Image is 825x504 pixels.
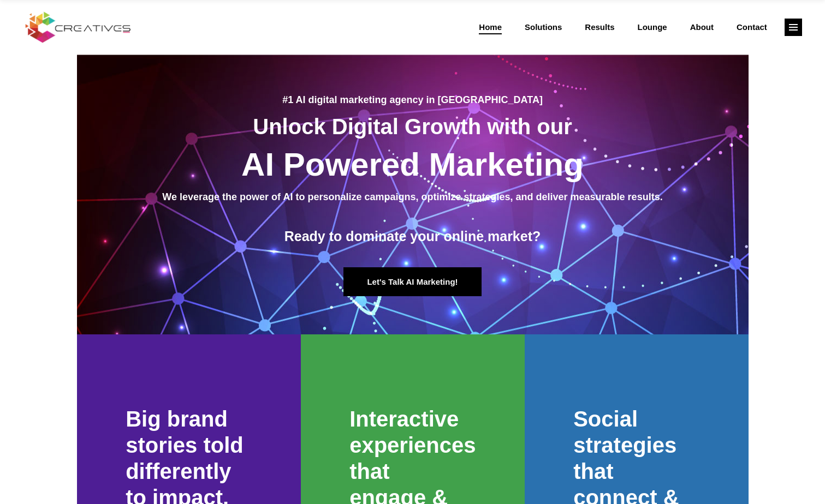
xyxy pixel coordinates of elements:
span: Results [585,13,614,41]
span: Let's Talk AI Marketing! [367,277,458,286]
a: Contact [725,13,779,41]
h2: AI Powered Marketing [88,145,738,184]
a: Let's Talk AI Marketing! [343,267,481,296]
span: Solutions [525,13,562,41]
h5: We leverage the power of AI to personalize campaigns, optimize strategies, and deliver measurable... [88,190,738,205]
img: Creatives [23,10,133,44]
a: Lounge [626,13,679,41]
h4: Ready to dominate your online market? [88,228,738,244]
h3: Unlock Digital Growth with our [88,113,738,140]
a: About [679,13,725,41]
span: About [690,13,714,41]
a: Results [573,13,626,41]
h5: #1 AI digital marketing agency in [GEOGRAPHIC_DATA] [88,93,738,108]
span: Home [479,13,502,41]
span: Contact [737,13,767,41]
a: link [785,19,802,36]
a: Solutions [513,13,573,41]
a: Home [467,13,513,41]
span: Lounge [638,13,667,41]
